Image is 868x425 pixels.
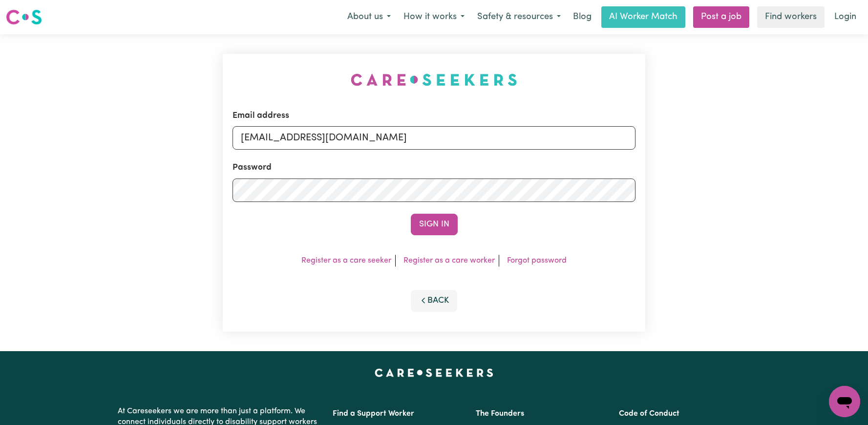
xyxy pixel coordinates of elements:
[757,6,825,28] a: Find workers
[301,257,391,265] a: Register as a care seeker
[619,410,679,418] a: Code of Conduct
[476,410,524,418] a: The Founders
[411,290,458,312] button: Back
[567,6,597,28] a: Blog
[507,257,567,265] a: Forgot password
[333,410,414,418] a: Find a Support Worker
[233,161,272,174] label: Password
[6,8,42,26] img: Careseekers logo
[233,110,289,122] label: Email address
[375,369,493,377] a: Careseekers home page
[828,6,862,28] a: Login
[471,7,567,27] button: Safety & resources
[693,6,749,28] a: Post a job
[233,126,635,150] input: Email address
[341,7,397,27] button: About us
[403,257,495,265] a: Register as a care worker
[601,6,685,28] a: AI Worker Match
[411,214,458,235] button: Sign In
[829,386,860,417] iframe: Button to launch messaging window
[397,7,471,27] button: How it works
[6,6,42,28] a: Careseekers logo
